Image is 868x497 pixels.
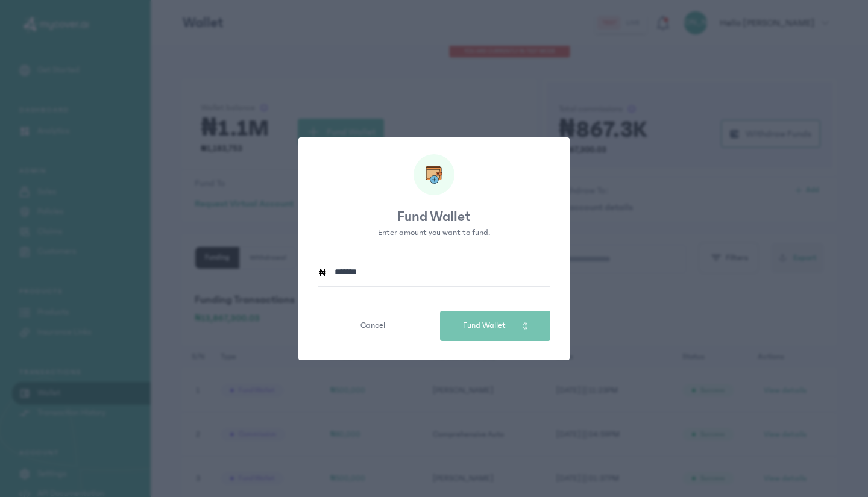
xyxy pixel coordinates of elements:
p: Enter amount you want to fund. [298,227,570,239]
button: Fund Wallet [440,311,550,341]
span: Fund Wallet [463,319,506,332]
span: Cancel [360,319,385,332]
p: Fund Wallet [298,207,570,227]
button: Cancel [318,311,428,341]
